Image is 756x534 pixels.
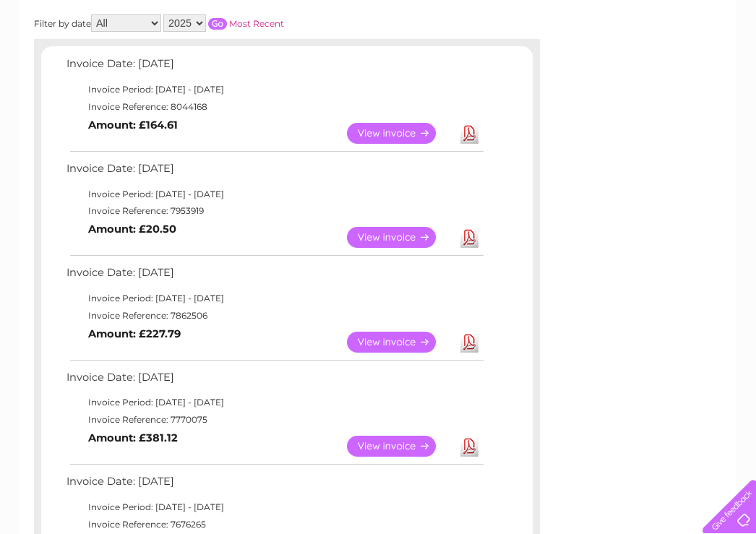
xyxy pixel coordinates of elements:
[460,227,478,248] a: Download
[63,202,486,220] td: Invoice Reference: 7953919
[88,119,178,132] b: Amount: £164.61
[63,159,486,186] td: Invoice Date: [DATE]
[63,81,486,98] td: Invoice Period: [DATE] - [DATE]
[63,263,486,290] td: Invoice Date: [DATE]
[229,18,284,29] a: Most Recent
[88,223,176,236] b: Amount: £20.50
[502,61,529,72] a: Water
[88,327,181,340] b: Amount: £227.79
[63,98,486,116] td: Invoice Reference: 8044168
[347,227,453,248] a: View
[27,38,100,82] img: logo.png
[63,307,486,324] td: Invoice Reference: 7862506
[460,436,478,457] a: Download
[63,186,486,203] td: Invoice Period: [DATE] - [DATE]
[63,54,486,81] td: Invoice Date: [DATE]
[63,290,486,307] td: Invoice Period: [DATE] - [DATE]
[88,431,178,444] b: Amount: £381.12
[63,499,486,516] td: Invoice Period: [DATE] - [DATE]
[460,332,478,353] a: Download
[578,61,622,72] a: Telecoms
[347,332,453,353] a: View
[63,368,486,395] td: Invoice Date: [DATE]
[63,472,486,499] td: Invoice Date: [DATE]
[708,61,742,72] a: Log out
[484,7,583,25] a: 0333 014 3131
[34,14,413,32] div: Filter by date
[460,123,478,144] a: Download
[660,61,695,72] a: Contact
[63,394,486,411] td: Invoice Period: [DATE] - [DATE]
[63,516,486,533] td: Invoice Reference: 7676265
[38,8,721,70] div: Clear Business is a trading name of Verastar Limited (registered in [GEOGRAPHIC_DATA] No. 3667643...
[538,61,570,72] a: Energy
[63,411,486,429] td: Invoice Reference: 7770075
[347,123,453,144] a: View
[347,436,453,457] a: View
[630,61,651,72] a: Blog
